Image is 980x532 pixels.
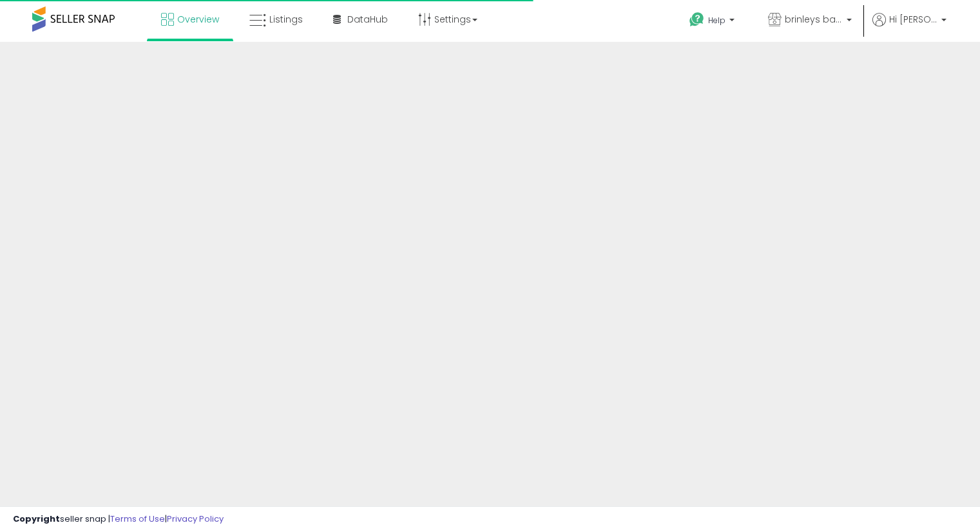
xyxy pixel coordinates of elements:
span: Hi [PERSON_NAME] [889,13,937,26]
span: Listings [269,13,303,26]
span: Overview [177,13,219,26]
a: Hi [PERSON_NAME] [872,13,946,42]
div: seller snap | | [13,513,224,526]
span: Help [708,15,725,26]
a: Help [679,2,747,42]
i: Get Help [689,12,705,28]
strong: Copyright [13,513,60,525]
span: brinleys bargains [785,13,843,26]
a: Terms of Use [110,513,165,525]
a: Privacy Policy [167,513,224,525]
span: DataHub [347,13,388,26]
